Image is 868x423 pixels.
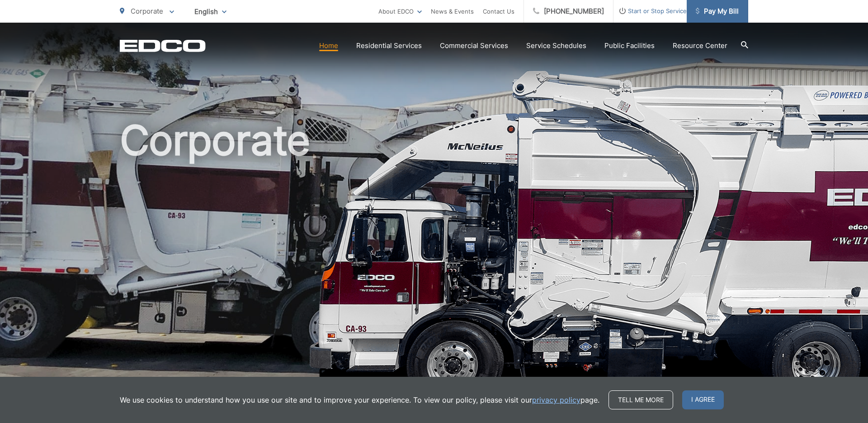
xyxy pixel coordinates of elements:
a: News & Events [431,6,474,17]
a: Commercial Services [440,40,508,51]
a: privacy policy [532,394,580,405]
span: Pay My Bill [696,6,739,17]
p: We use cookies to understand how you use our site and to improve your experience. To view our pol... [120,394,599,405]
a: Public Facilities [604,40,655,51]
span: Corporate [131,7,163,15]
a: Resource Center [673,40,727,51]
a: Home [319,40,338,51]
span: English [188,4,233,19]
a: Residential Services [356,40,422,51]
h1: Corporate [120,118,748,404]
a: Tell me more [609,390,673,409]
a: Service Schedules [526,40,586,51]
span: I agree [682,390,724,409]
a: EDCD logo. Return to the homepage. [120,39,206,52]
a: Contact Us [483,6,514,17]
a: About EDCO [378,6,422,17]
